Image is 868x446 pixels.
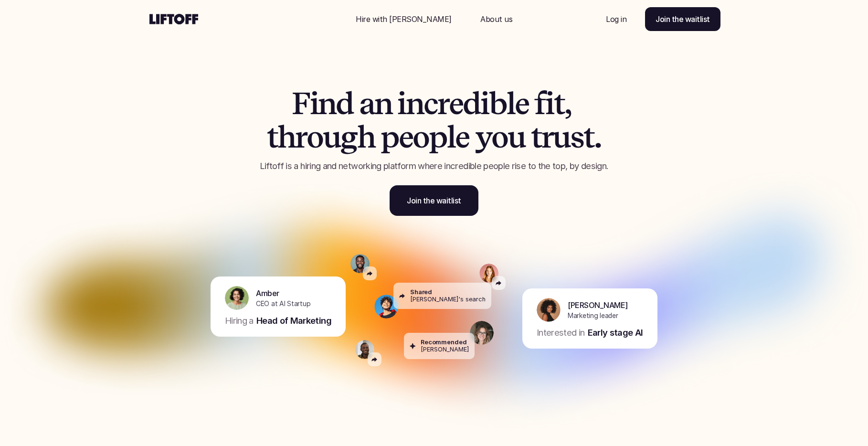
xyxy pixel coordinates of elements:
span: t [531,120,541,154]
span: y [475,120,492,154]
p: Hire with [PERSON_NAME] [356,13,452,25]
span: d [463,87,480,120]
p: Recommended [421,339,467,346]
span: p [429,120,447,154]
span: i [310,87,318,120]
span: s [570,120,583,154]
span: i [545,87,554,120]
p: [PERSON_NAME] [568,299,628,311]
span: l [447,120,455,154]
span: n [406,87,423,120]
span: e [455,120,469,154]
p: Early stage AI [588,327,643,339]
span: i [397,87,406,120]
p: Join the waitlist [407,195,461,206]
p: Liftoff is a hiring and networking platform where incredible people rise to the top, by design. [231,160,637,172]
span: r [541,120,553,154]
a: Join the waitlist [645,7,720,31]
span: p [381,120,399,154]
p: Log in [606,13,626,25]
span: r [295,120,307,154]
span: u [508,120,525,154]
p: [PERSON_NAME]'s search [410,296,486,303]
span: g [340,120,357,154]
span: o [307,120,323,154]
span: d [336,87,353,120]
span: e [515,87,529,120]
p: [PERSON_NAME] [421,346,469,353]
span: f [534,87,545,120]
p: Amber [256,287,279,299]
span: n [318,87,336,120]
span: e [449,87,463,120]
span: l [507,87,515,120]
span: , [564,87,571,120]
p: About us [480,13,512,25]
span: c [423,87,437,120]
a: Join the waitlist [390,185,478,216]
span: h [277,120,295,154]
a: Nav Link [344,8,463,31]
p: Marketing leader [568,311,618,321]
span: t [554,87,564,120]
span: u [323,120,340,154]
span: r [437,87,449,120]
span: t [583,120,594,154]
p: CEO at AI Startup [256,299,310,309]
p: Interested in [537,327,585,339]
p: Shared [410,288,432,296]
span: b [489,87,507,120]
span: u [552,120,570,154]
span: i [480,87,489,120]
a: Nav Link [594,8,638,31]
a: Nav Link [469,8,524,31]
span: h [357,120,375,154]
span: n [374,87,392,120]
p: Join the waitlist [656,13,710,25]
span: a [359,87,374,120]
span: e [399,120,413,154]
p: Hiring a [225,315,254,327]
span: o [491,120,508,154]
span: t [267,120,277,154]
p: Head of Marketing [256,315,331,327]
span: F [292,87,310,120]
span: o [413,120,429,154]
span: . [594,120,601,154]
